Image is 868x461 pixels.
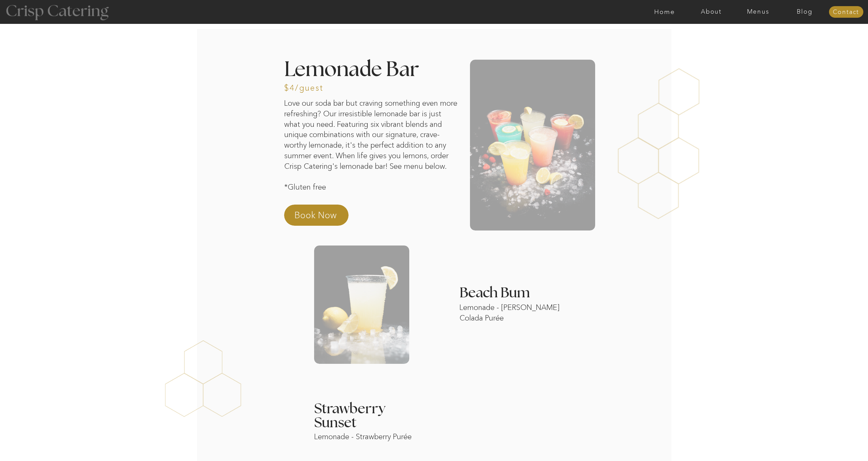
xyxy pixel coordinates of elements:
a: Contact [829,9,863,16]
h3: $4/guest [284,84,323,90]
p: Love our soda bar but craving something even more refreshing? Our irresistible lemonade bar is ju... [284,98,458,205]
a: Home [641,9,688,15]
a: Book Now [294,209,354,225]
h3: Strawberry Sunset [314,402,420,417]
h3: Beach Bum [459,286,549,318]
a: Menus [735,9,781,15]
h2: Lemonade Bar [284,60,465,78]
a: Blog [781,9,828,15]
p: Lemonade - [PERSON_NAME] Colada Purée [459,302,568,334]
a: About [688,9,735,15]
